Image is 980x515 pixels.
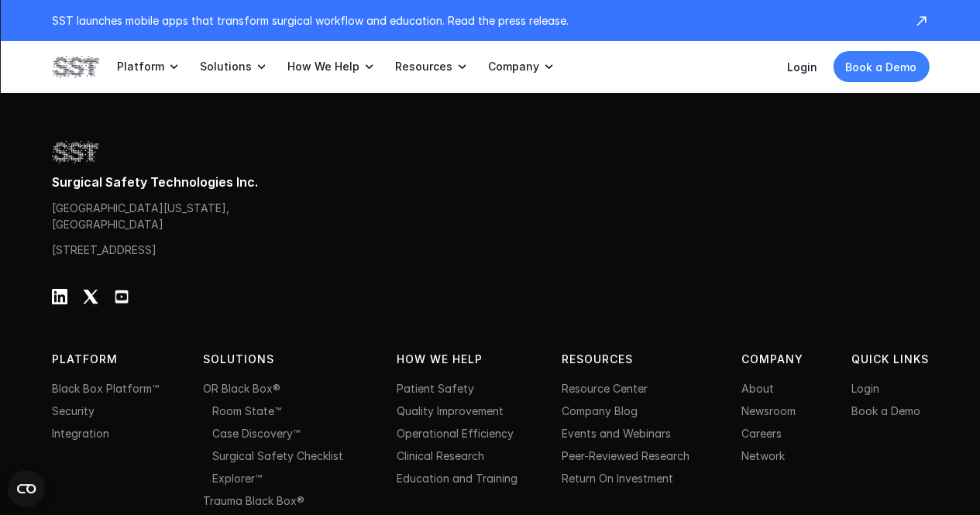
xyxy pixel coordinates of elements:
a: Education and Training [397,472,518,485]
p: How We Help [287,60,359,74]
a: Peer-Reviewed Research [562,449,689,462]
a: Room State™ [212,404,281,417]
a: Book a Demo [833,51,929,82]
p: Company [488,60,539,74]
a: OR Black Box® [203,382,280,395]
img: Youtube Logo [114,289,129,304]
p: Company [741,351,806,368]
p: PLATFORM [52,351,148,368]
button: Open CMP widget [8,470,45,507]
p: [STREET_ADDRESS] [52,242,202,258]
a: Login [787,60,817,74]
img: SST logo [52,53,98,80]
a: Explorer™ [212,472,262,485]
a: Security [52,404,95,417]
p: Solutions [200,60,252,74]
p: QUICK LINKS [851,351,928,368]
p: Platform [117,60,164,74]
a: About [741,382,773,395]
a: Surgical Safety Checklist [212,449,343,462]
a: Integration [52,427,109,440]
a: Quality Improvement [397,404,504,417]
a: Careers [741,427,781,440]
a: Resource Center [562,382,648,395]
a: Case Discovery™ [212,427,300,440]
a: Book a Demo [851,404,920,417]
a: Operational Efficiency [397,427,514,440]
p: Surgical Safety Technologies Inc. [52,174,929,191]
p: Book a Demo [845,59,916,75]
a: Patient Safety [397,382,474,395]
a: Return On Investment [562,472,673,485]
a: Black Box Platform™ [52,382,159,395]
a: Events and Webinars [562,427,671,440]
a: Newsroom [741,404,795,417]
p: Resources [395,60,452,74]
p: Solutions [203,351,302,368]
a: Company Blog [562,404,638,417]
p: [GEOGRAPHIC_DATA][US_STATE], [GEOGRAPHIC_DATA] [52,200,238,232]
a: Login [851,382,879,395]
a: Platform [117,41,181,92]
a: Clinical Research [397,449,484,462]
a: Trauma Black Box® [203,494,304,507]
a: Network [741,449,784,462]
p: Resources [562,351,696,368]
p: SST launches mobile apps that transform surgical workflow and education. Read the press release. [52,12,898,29]
img: SST logo [52,139,98,165]
p: HOW WE HELP [397,351,493,368]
